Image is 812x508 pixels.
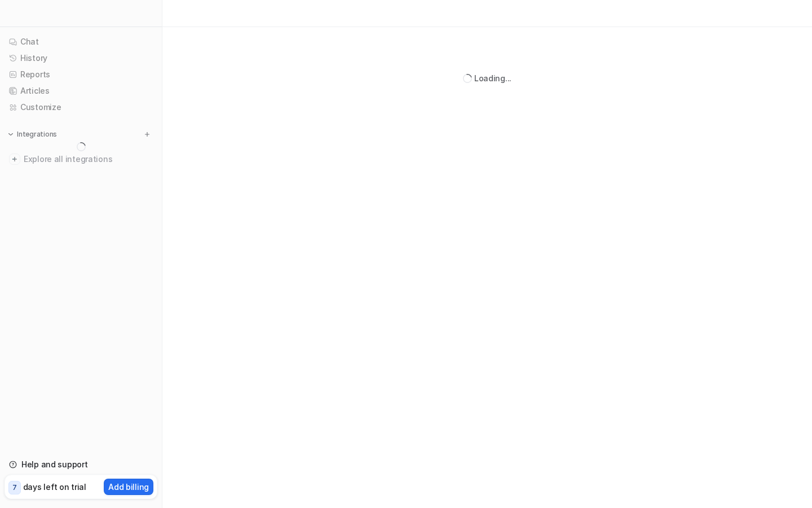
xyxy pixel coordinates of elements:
[143,130,151,138] img: menu_add.svg
[7,130,15,138] img: expand menu
[24,150,153,168] span: Explore all integrations
[5,151,157,167] a: Explore all integrations
[474,72,511,84] div: Loading...
[5,99,157,115] a: Customize
[5,129,60,140] button: Integrations
[104,479,153,495] button: Add billing
[5,34,157,50] a: Chat
[5,83,157,99] a: Articles
[5,457,157,472] a: Help and support
[9,154,20,165] img: explore all integrations
[17,130,57,139] p: Integrations
[23,481,86,493] p: days left on trial
[5,50,157,66] a: History
[108,481,149,493] p: Add billing
[12,483,17,493] p: 7
[5,67,157,82] a: Reports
